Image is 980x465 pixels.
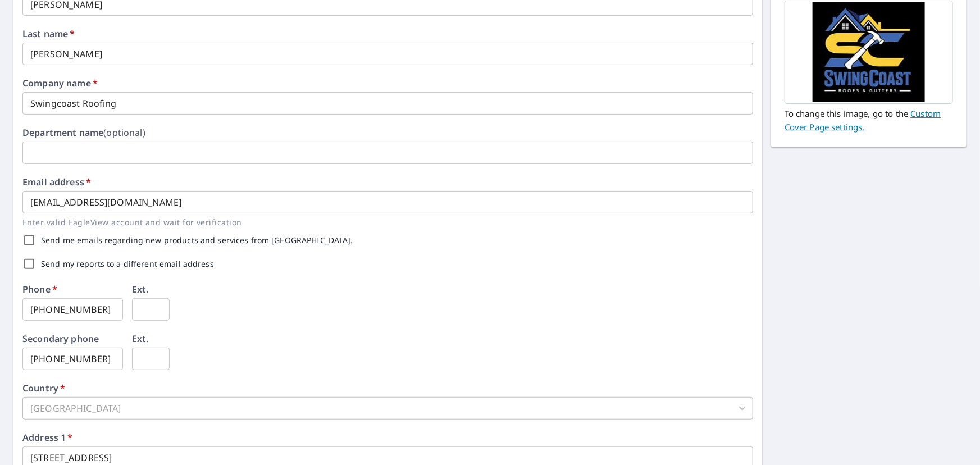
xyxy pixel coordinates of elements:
[22,397,753,420] div: [GEOGRAPHIC_DATA]
[41,236,353,244] label: Send me emails regarding new products and services from [GEOGRAPHIC_DATA].
[22,433,73,442] label: Address 1
[785,104,953,134] p: To change this image, go to the
[813,2,925,102] img: SW.jpg
[22,384,65,393] label: Country
[22,177,91,186] label: Email address
[22,216,745,229] p: Enter valid EagleView account and wait for verification
[132,285,149,294] label: Ext.
[132,334,149,343] label: Ext.
[22,79,98,88] label: Company name
[41,260,214,268] label: Send my reports to a different email address
[22,128,145,137] label: Department name
[22,29,75,38] label: Last name
[103,126,145,139] b: (optional)
[22,285,57,294] label: Phone
[22,334,99,343] label: Secondary phone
